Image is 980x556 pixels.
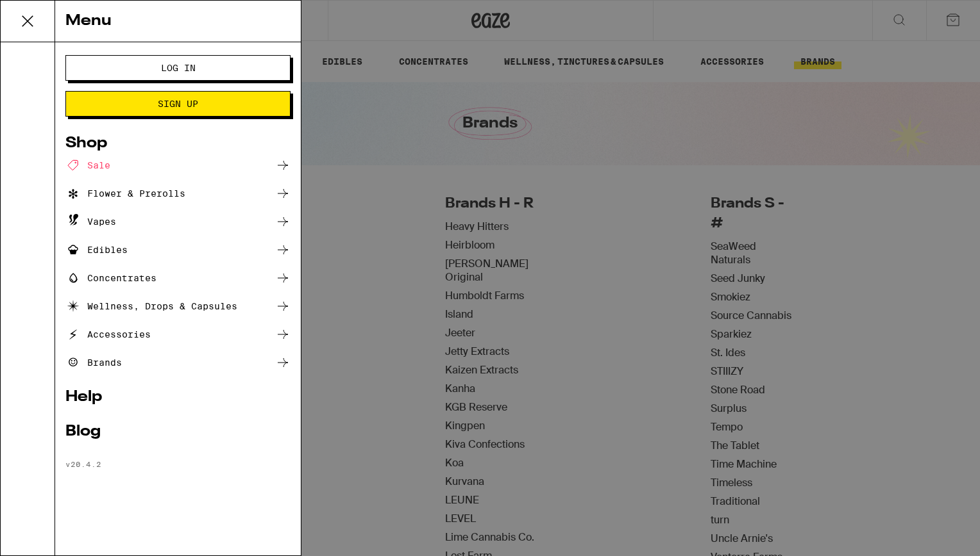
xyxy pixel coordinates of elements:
[65,389,291,405] a: Help
[65,99,291,109] a: Sign Up
[65,460,101,468] span: v 20.4.2
[65,242,128,258] div: Edibles
[65,355,291,370] a: Brands
[65,327,291,342] a: Accessories
[65,63,291,73] a: Log In
[65,91,291,117] button: Sign Up
[65,327,151,342] div: Accessories
[65,55,291,81] button: Log In
[65,186,185,201] div: Flower & Prerolls
[65,158,110,173] div: Sale
[65,186,291,201] a: Flower & Prerolls
[65,242,291,258] a: Edibles
[158,99,198,108] span: Sign Up
[8,9,92,19] span: Hi. Need any help?
[65,214,291,229] a: Vapes
[65,214,116,229] div: Vapes
[161,63,196,72] span: Log In
[65,270,291,286] a: Concentrates
[65,158,291,173] a: Sale
[65,298,291,314] a: Wellness, Drops & Capsules
[65,298,237,314] div: Wellness, Drops & Capsules
[65,355,122,370] div: Brands
[65,136,291,151] a: Shop
[65,424,291,439] a: Blog
[55,1,301,42] div: Menu
[65,270,156,286] div: Concentrates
